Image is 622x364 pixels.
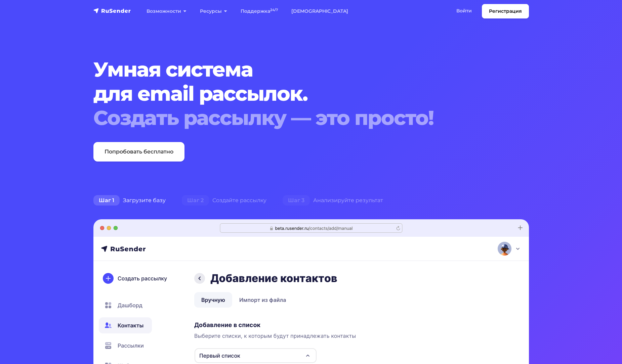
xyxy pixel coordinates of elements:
a: Возможности [140,4,193,18]
a: Попробовать бесплатно [93,142,184,162]
sup: 24/7 [270,8,278,12]
span: Шаг 3 [283,195,310,206]
img: RuSender [93,7,131,14]
span: Шаг 1 [93,195,120,206]
a: [DEMOGRAPHIC_DATA] [285,4,355,18]
div: Создать рассылку — это просто! [93,106,492,130]
a: Поддержка24/7 [234,4,285,18]
div: Анализируйте результат [275,194,391,207]
div: Создайте рассылку [174,194,275,207]
h1: Умная система для email рассылок. [93,57,492,130]
a: Войти [450,4,479,18]
a: Ресурсы [193,4,234,18]
span: Шаг 2 [182,195,209,206]
div: Загрузите базу [85,194,174,207]
a: Регистрация [482,4,529,18]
